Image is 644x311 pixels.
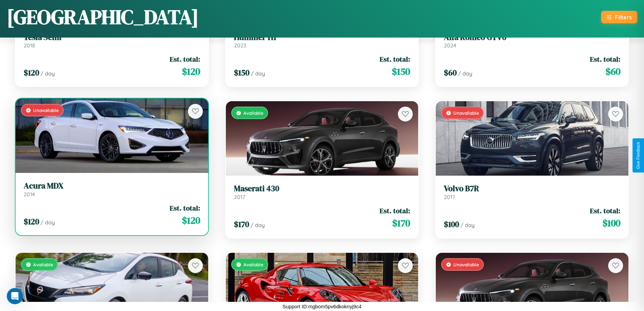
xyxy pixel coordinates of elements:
[24,42,35,49] span: 2018
[182,65,200,78] span: $ 120
[7,3,199,31] h1: [GEOGRAPHIC_DATA]
[283,302,361,311] p: Support ID: mgbom5pv6dkoknyj9c4
[458,70,472,77] span: / day
[444,194,455,200] span: 2017
[444,184,620,200] a: Volvo B7R2017
[460,222,475,228] span: / day
[251,222,265,228] span: / day
[24,181,200,198] a: Acura MDX2014
[234,32,410,49] a: Hummer H12023
[392,216,410,230] span: $ 170
[33,262,53,267] span: Available
[243,262,263,267] span: Available
[24,216,39,227] span: $ 120
[234,42,246,49] span: 2023
[182,214,200,227] span: $ 120
[380,206,410,216] span: Est. total:
[234,184,410,200] a: Maserati 4302017
[444,184,620,194] h3: Volvo B7R
[251,70,265,77] span: / day
[170,203,200,213] span: Est. total:
[380,54,410,64] span: Est. total:
[41,70,55,77] span: / day
[453,262,479,267] span: Unavailable
[636,142,641,169] div: Give Feedback
[602,216,620,230] span: $ 100
[234,194,245,200] span: 2017
[41,219,55,226] span: / day
[170,54,200,64] span: Est. total:
[590,206,620,216] span: Est. total:
[243,110,263,116] span: Available
[24,191,35,198] span: 2014
[392,65,410,78] span: $ 150
[234,184,410,194] h3: Maserati 430
[33,107,59,113] span: Unavailable
[7,288,23,304] iframe: Intercom live chat
[453,110,479,116] span: Unavailable
[444,67,457,78] span: $ 60
[24,67,39,78] span: $ 120
[24,181,200,191] h3: Acura MDX
[24,32,200,49] a: Tesla Semi2018
[605,65,620,78] span: $ 60
[234,219,249,230] span: $ 170
[444,219,459,230] span: $ 100
[601,11,637,23] button: Filters
[444,32,620,49] a: Alfa Romeo GTV62024
[590,54,620,64] span: Est. total:
[444,42,456,49] span: 2024
[615,14,632,21] div: Filters
[234,67,249,78] span: $ 150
